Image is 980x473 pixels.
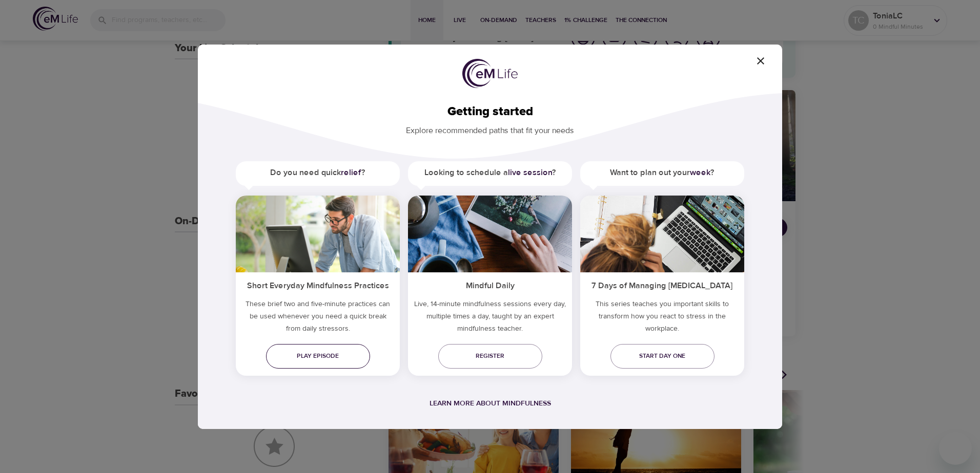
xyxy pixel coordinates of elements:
a: Learn more about mindfulness [430,399,551,408]
span: Start day one [619,351,706,361]
a: relief [341,167,361,178]
span: Play episode [274,351,362,361]
span: Register [446,351,534,361]
h5: 7 Days of Managing [MEDICAL_DATA] [580,272,744,297]
img: ims [408,196,572,272]
h2: Getting started [214,104,766,119]
p: This series teaches you important skills to transform how you react to stress in the workplace. [580,298,744,339]
h5: Do you need quick ? [236,161,400,184]
p: Explore recommended paths that fit your needs [214,119,766,137]
h5: Mindful Daily [408,272,572,297]
a: Start day one [610,344,714,369]
h5: Looking to schedule a ? [408,161,572,184]
p: Live, 14-minute mindfulness sessions every day, multiple times a day, taught by an expert mindful... [408,298,572,339]
a: live session [508,167,552,178]
h5: These brief two and five-minute practices can be used whenever you need a quick break from daily ... [236,298,400,339]
h5: Want to plan out your ? [580,161,744,184]
a: week [690,167,710,178]
img: logo [462,59,518,89]
h5: Short Everyday Mindfulness Practices [236,272,400,297]
img: ims [580,196,744,272]
img: ims [236,196,400,272]
a: Register [438,344,542,369]
a: Play episode [266,344,370,369]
